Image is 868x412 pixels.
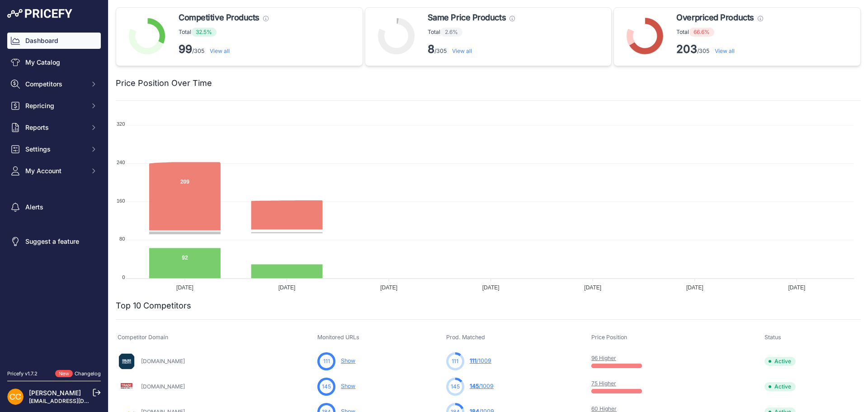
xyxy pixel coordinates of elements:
tspan: [DATE] [380,284,397,291]
h2: Price Position Over Time [116,77,212,90]
div: Pricefy v1.7.2 [7,370,38,378]
a: [DOMAIN_NAME] [141,358,185,365]
a: [PERSON_NAME] [29,389,81,397]
p: /305 [676,42,763,57]
strong: 8 [428,43,434,56]
a: Changelog [75,370,101,377]
tspan: [DATE] [584,284,601,291]
a: 145/1009 [470,383,494,389]
p: Total [179,28,269,37]
tspan: [DATE] [176,284,193,291]
p: Total [676,28,763,37]
span: Active [764,382,796,391]
strong: 99 [179,43,192,56]
span: 111 [323,357,330,365]
button: Repricing [7,98,101,114]
a: [DOMAIN_NAME] [141,383,185,390]
strong: 203 [676,43,697,56]
span: 145 [470,383,479,389]
a: Show [341,357,355,364]
a: View all [715,47,735,54]
p: Total [428,28,515,37]
tspan: 0 [122,275,125,280]
button: Settings [7,141,101,157]
p: /305 [179,42,269,57]
span: Price Position [591,334,627,341]
span: Settings [25,145,85,154]
a: [EMAIL_ADDRESS][DOMAIN_NAME] [29,398,123,404]
span: 145 [451,383,460,391]
a: 96 Higher [591,355,616,361]
a: Show [341,383,355,389]
img: Pricefy Logo [7,9,72,18]
button: Competitors [7,76,101,92]
tspan: [DATE] [788,284,806,291]
span: Same Price Products [428,11,506,24]
span: 32.5% [191,28,217,37]
a: Dashboard [7,33,101,49]
button: My Account [7,163,101,179]
span: Status [764,334,781,341]
span: Competitive Products [179,11,259,24]
nav: Sidebar [7,33,101,359]
span: My Account [25,166,85,175]
a: View all [210,47,230,54]
span: Overpriced Products [676,11,754,24]
span: Active [764,357,796,366]
span: Reports [25,123,85,132]
span: Monitored URLs [317,334,359,341]
tspan: [DATE] [278,284,296,291]
span: 2.6% [440,28,462,37]
a: 111/1009 [470,357,491,364]
tspan: 240 [117,160,125,165]
span: 111 [470,357,476,364]
span: Repricing [25,101,85,110]
span: 145 [322,383,331,391]
a: 75 Higher [591,380,616,387]
span: 66.6% [689,28,714,37]
a: 60 Higher [591,405,617,412]
tspan: 80 [119,236,125,242]
tspan: 160 [117,198,125,204]
a: Suggest a feature [7,233,101,250]
a: My Catalog [7,54,101,71]
span: Competitor Domain [118,334,168,341]
span: 111 [452,357,458,365]
span: New [55,370,73,378]
span: Competitors [25,80,85,89]
span: Prod. Matched [446,334,485,341]
p: /305 [428,42,515,57]
tspan: [DATE] [482,284,500,291]
tspan: 320 [117,121,125,127]
a: Alerts [7,199,101,215]
tspan: [DATE] [686,284,703,291]
button: Reports [7,119,101,136]
h2: Top 10 Competitors [116,299,191,312]
a: View all [452,47,472,54]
